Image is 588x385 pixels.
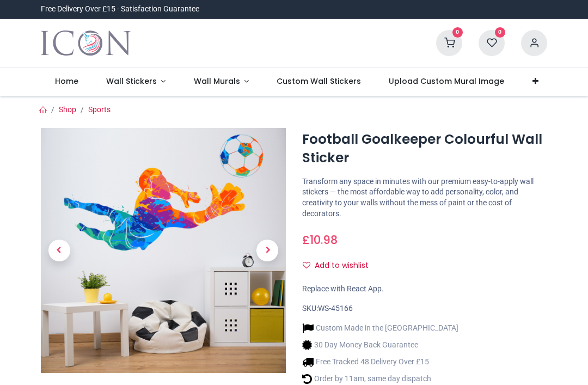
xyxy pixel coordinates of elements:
[48,240,70,261] span: Previous
[452,27,463,38] sup: 0
[302,284,547,295] div: Replace with React App.
[302,339,458,351] li: 30 Day Money Back Guarantee
[310,232,338,248] span: 10.98
[436,38,462,47] a: 0
[106,76,157,87] span: Wall Stickers
[41,4,199,15] div: Free Delivery Over £15 - Satisfaction Guarantee
[41,28,131,58] a: Logo of Icon Wall Stickers
[302,322,458,334] li: Custom Made in the [GEOGRAPHIC_DATA]
[249,165,286,337] a: Next
[88,105,111,114] a: Sports
[318,304,353,313] span: WS-45166
[302,232,338,248] span: £
[302,356,458,368] li: Free Tracked 48 Delivery Over £15
[302,176,547,219] p: Transform any space in minutes with our premium easy-to-apply wall stickers — the most affordable...
[318,4,547,15] iframe: Customer reviews powered by Trustpilot
[41,28,131,58] img: Icon Wall Stickers
[302,256,378,275] button: Add to wishlistAdd to wishlist
[302,373,458,384] li: Order by 11am, same day dispatch
[256,240,278,261] span: Next
[302,303,547,314] div: SKU:
[55,76,78,87] span: Home
[302,130,547,168] h1: Football Goalkeeper Colourful Wall Sticker
[479,38,505,47] a: 0
[277,76,361,87] span: Custom Wall Stickers
[180,68,263,96] a: Wall Murals
[59,105,76,114] a: Shop
[41,165,78,337] a: Previous
[41,128,286,373] img: Football Goalkeeper Colourful Wall Sticker
[92,68,180,96] a: Wall Stickers
[303,261,310,269] i: Add to wishlist
[495,27,505,38] sup: 0
[194,76,240,87] span: Wall Murals
[389,76,504,87] span: Upload Custom Mural Image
